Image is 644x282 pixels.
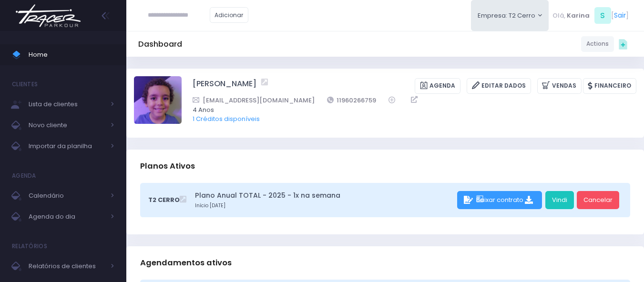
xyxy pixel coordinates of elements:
span: Home [29,49,114,61]
a: Adicionar [210,7,249,23]
h4: Relatórios [12,237,47,256]
h3: Planos Ativos [140,152,195,180]
h4: Clientes [12,75,38,94]
span: Relatórios de clientes [29,260,105,272]
span: T2 Cerro [148,195,180,205]
a: Cancelar [577,191,619,209]
a: [EMAIL_ADDRESS][DOMAIN_NAME] [193,95,315,105]
a: Financeiro [583,78,636,94]
h4: Agenda [12,166,36,185]
span: Calendário [29,190,105,202]
span: 4 Anos [193,105,624,115]
h5: Dashboard [138,40,182,49]
a: [PERSON_NAME] [193,78,256,94]
a: Vindi [545,191,574,209]
a: 1 Créditos disponíveis [193,114,260,123]
a: Sair [614,10,626,20]
span: Importar da planilha [29,140,105,152]
span: Olá, [552,11,565,20]
small: Início [DATE] [195,202,454,210]
h3: Agendamentos ativos [140,249,232,276]
a: Plano Anual TOTAL - 2025 - 1x na semana [195,191,454,201]
span: S [594,7,611,24]
a: Agenda [415,78,460,94]
a: Actions [581,36,614,52]
span: Lista de clientes [29,98,105,111]
span: Karina [567,11,590,20]
a: 11960266759 [327,95,377,105]
div: Baixar contrato [457,191,542,209]
span: Agenda do dia [29,211,105,223]
img: Vicente Mota silva [134,76,182,124]
span: Novo cliente [29,119,105,131]
a: Editar Dados [467,78,531,94]
a: Vendas [537,78,582,94]
div: [ ] [549,5,632,26]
